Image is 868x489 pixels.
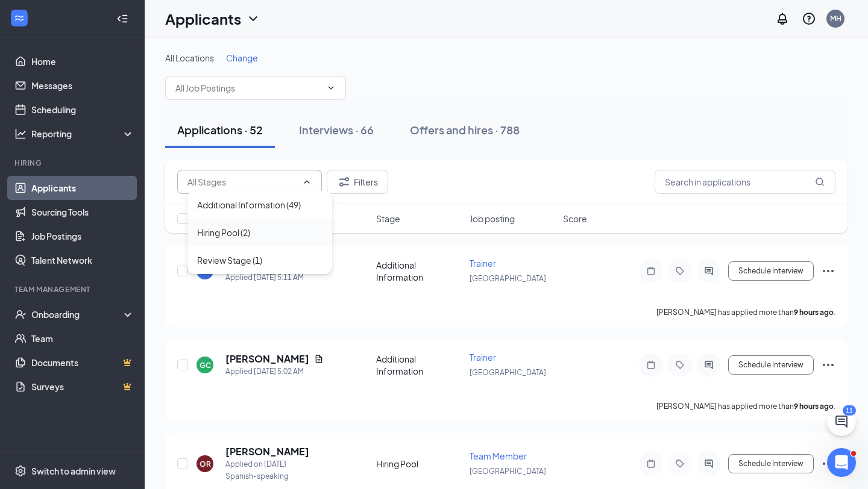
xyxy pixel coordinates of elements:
[470,213,515,225] span: Job posting
[563,213,587,225] span: Score
[655,170,835,194] input: Search in applications
[728,261,814,281] button: Schedule Interview
[225,366,324,378] div: Applied [DATE] 5:02 AM
[14,284,132,294] div: Team Management
[644,459,658,469] svg: Note
[656,401,835,411] p: [PERSON_NAME] has applied more than .
[644,266,658,276] svg: Note
[14,158,132,168] div: Hiring
[376,213,400,225] span: Stage
[31,98,134,122] a: Scheduling
[376,458,462,470] div: Hiring Pool
[470,274,546,283] span: [GEOGRAPHIC_DATA]
[673,459,687,469] svg: Tag
[702,360,716,370] svg: ActiveChat
[14,465,27,477] svg: Settings
[673,266,687,276] svg: Tag
[470,352,496,363] span: Trainer
[830,13,841,23] div: MH
[197,254,262,267] div: Review Stage (1)
[13,12,25,24] svg: WorkstreamLogo
[821,358,835,372] svg: Ellipses
[302,177,312,187] svg: ChevronUp
[200,459,211,469] div: OR
[702,266,716,276] svg: ActiveChat
[225,272,324,284] div: Applied [DATE] 5:11 AM
[410,122,520,137] div: Offers and hires · 788
[225,352,309,366] h5: [PERSON_NAME]
[827,448,856,477] iframe: Intercom live chat
[337,175,351,189] svg: Filter
[165,8,241,29] h1: Applicants
[299,122,374,137] div: Interviews · 66
[31,200,134,224] a: Sourcing Tools
[177,122,263,137] div: Applications · 52
[31,465,116,477] div: Switch to admin view
[14,308,27,320] svg: UserCheck
[31,350,134,375] a: DocumentsCrown
[728,454,814,473] button: Schedule Interview
[702,459,716,469] svg: ActiveChat
[31,224,134,248] a: Job Postings
[226,52,258,63] span: Change
[470,368,546,377] span: [GEOGRAPHIC_DATA]
[116,13,128,25] svg: Collapse
[246,11,260,26] svg: ChevronDown
[815,177,825,187] svg: MagnifyingGlass
[821,264,835,278] svg: Ellipses
[821,456,835,471] svg: Ellipses
[794,308,834,317] b: 9 hours ago
[31,176,134,200] a: Applicants
[197,226,250,239] div: Hiring Pool (2)
[794,402,834,411] b: 9 hours ago
[165,52,214,63] span: All Locations
[656,307,835,317] p: [PERSON_NAME] has applied more than .
[470,450,527,461] span: Team Member
[827,407,856,436] button: ChatActive
[31,73,134,98] a: Messages
[327,170,388,194] button: Filter Filters
[175,81,321,95] input: All Job Postings
[225,445,309,458] h5: [PERSON_NAME]
[326,83,336,93] svg: ChevronDown
[802,11,816,26] svg: QuestionInfo
[225,458,309,470] div: Applied on [DATE]
[31,375,134,399] a: SurveysCrown
[225,470,309,482] div: Spanish-speaking
[31,49,134,73] a: Home
[470,258,496,269] span: Trainer
[376,353,462,377] div: Additional Information
[644,360,658,370] svg: Note
[200,360,211,370] div: GC
[314,354,324,364] svg: Document
[31,308,124,320] div: Onboarding
[31,326,134,350] a: Team
[187,175,297,188] input: All Stages
[775,11,790,26] svg: Notifications
[31,128,135,140] div: Reporting
[470,467,546,476] span: [GEOGRAPHIC_DATA]
[843,405,856,416] div: 11
[197,198,301,211] div: Additional Information (49)
[673,360,687,370] svg: Tag
[834,414,849,429] svg: ChatActive
[728,355,814,375] button: Schedule Interview
[14,128,27,140] svg: Analysis
[31,248,134,272] a: Talent Network
[376,259,462,283] div: Additional Information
